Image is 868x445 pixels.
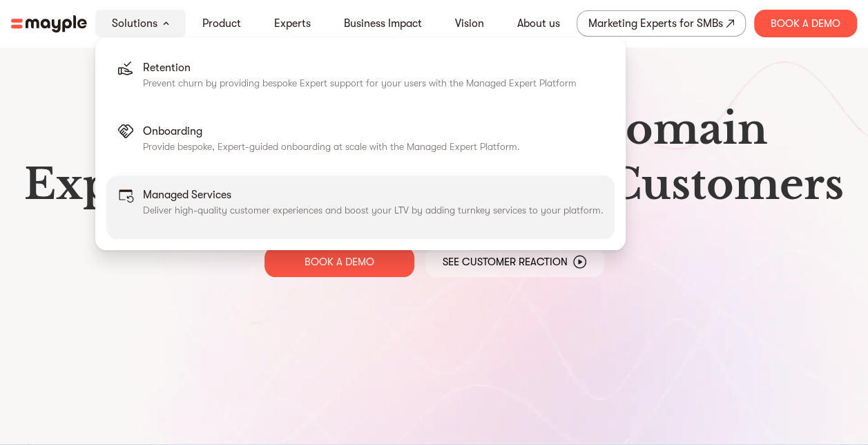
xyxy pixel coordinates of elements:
a: Experts [274,15,311,32]
p: Managed Services [143,187,604,203]
a: About us [517,15,560,32]
a: Business Impact [344,15,422,32]
a: Managed Services Deliver high-quality customer experiences and boost your LTV by adding turnkey s... [106,176,615,239]
p: See Customer Reaction [443,255,568,269]
div: Book A Demo [754,10,857,37]
div: Marketing Experts for SMBs [588,14,723,33]
p: Provide bespoke, Expert-guided onboarding at scale with the Managed Expert Platform. [143,140,520,153]
img: mayple-logo [11,15,87,32]
a: BOOK A DEMO [264,247,414,277]
a: Onboarding Provide bespoke, Expert-guided onboarding at scale with the Managed Expert Platform. [106,112,615,176]
a: Vision [455,15,484,32]
p: Onboarding [143,123,520,140]
a: See Customer Reaction [425,247,604,277]
img: arrow-down [163,21,169,26]
a: Product [202,15,241,32]
p: Retention [143,59,577,76]
a: Marketing Experts for SMBs [577,10,746,37]
p: BOOK A DEMO [305,255,374,269]
a: Retention Prevent churn by providing bespoke Expert support for your users with the Managed Exper... [106,48,615,112]
h1: Leverage High-Touch Domain Experts for Your Long-tail Customers [22,102,846,212]
a: Solutions [112,15,157,32]
p: Deliver high-quality customer experiences and boost your LTV by adding turnkey services to your p... [143,203,604,217]
p: Prevent churn by providing bespoke Expert support for your users with the Managed Expert Platform [143,76,577,90]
